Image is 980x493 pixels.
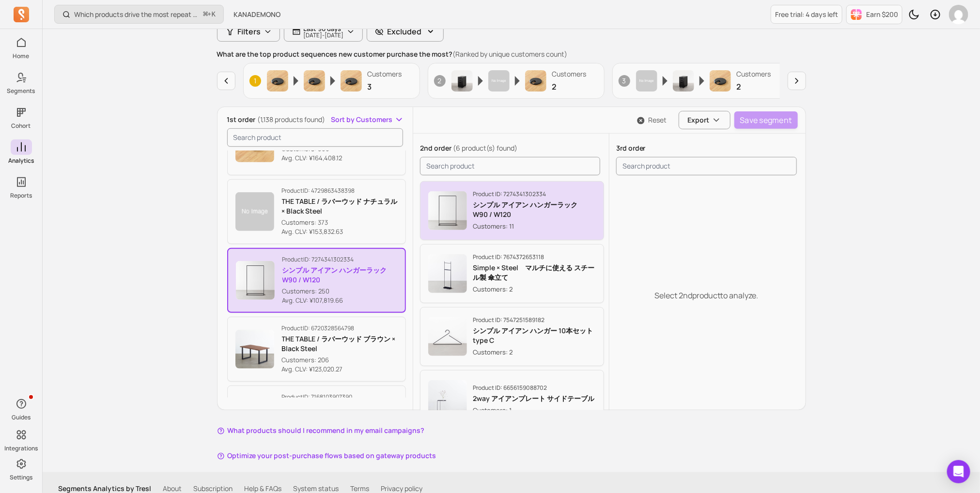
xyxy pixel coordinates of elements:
[420,181,604,240] button: Product imageProduct ID: 7274341302334シンプル アイアン ハンガーラック W90 / W120Customers: 11
[203,9,208,21] kbd: ⌘
[473,263,596,282] p: Simple × Steel マルチに使える スチール製 傘立て
[619,75,630,87] span: 3
[473,190,596,198] p: Product ID: 7274341302334
[368,69,402,79] p: Customers
[282,296,398,306] p: Avg. CLV: ¥107,819.66
[12,122,31,130] p: Cohort
[428,191,467,230] img: Product image
[734,111,798,129] button: Save segment
[616,143,797,153] p: 3rd order
[282,365,398,374] p: Avg. CLV: ¥123,020.27
[304,70,325,92] img: Product image
[473,384,594,392] p: Product ID: 6656159088702
[243,63,420,99] button: 1Product imageProduct imageProduct imageCustomers3
[866,10,898,19] p: Earn $200
[282,256,398,263] p: Product ID: 7274341302334
[616,157,797,175] input: search product
[331,115,404,124] button: Sort by Customers
[282,324,398,332] p: Product ID: 6720328564798
[947,460,970,483] div: Open Intercom Messenger
[217,21,280,42] button: Filters
[12,414,31,421] p: Guides
[212,11,216,18] kbd: K
[420,157,600,175] input: search product
[552,69,587,79] p: Customers
[775,10,838,19] p: Free trial: 4 days left
[236,261,275,300] img: Product image
[282,197,398,216] p: THE TABLE / ラバーウッド ナチュラル × Black Steel
[473,316,596,324] p: Product ID: 7547251589182
[525,70,546,92] img: Product image
[368,81,402,92] p: 3
[654,290,758,301] p: Select 2nd product to analyze.
[217,451,436,461] button: Optimize your post-purchase flows based on gateway products
[473,326,596,345] p: シンプル アイアン ハンガー 10本セット type C
[612,63,789,99] button: 3Product imageProduct imageProduct imageCustomers2
[453,143,517,153] span: (6 product(s) found)
[737,81,771,92] p: 2
[7,87,35,95] p: Segments
[235,192,274,231] img: Product image
[217,426,425,435] button: What products should I recommend in my email campaigns?
[473,394,594,403] p: 2way アイアンプレート サイドテーブル
[473,347,596,357] p: Customers: 2
[11,394,32,423] button: Guides
[673,70,694,92] img: Product image
[282,218,398,228] p: Customers: 373
[4,445,38,452] p: Integrations
[434,75,446,87] span: 2
[10,192,32,200] p: Reports
[282,334,398,354] p: THE TABLE / ラバーウッド ブラウン × Black Steel
[284,21,363,42] button: Last 90 days[DATE]-[DATE]
[10,474,32,481] p: Settings
[636,70,657,92] img: Product image
[420,307,604,366] button: Product imageProduct ID: 7547251589182シンプル アイアン ハンガー 10本セット type CCustomers: 2
[341,70,362,92] img: Product image
[282,393,398,401] p: Product ID: 7168103907390
[688,115,710,125] span: Export
[488,70,510,92] img: Product image
[227,385,406,450] button: ProductID: 7168103907390Silky - Privacy シルキー UVカット レースカーテン
[428,380,467,419] img: Product image
[679,111,731,129] button: Export
[710,70,731,92] img: Product image
[282,287,398,296] p: Customers: 250
[282,227,398,237] p: Avg. CLV: ¥153,832.63
[8,157,34,165] p: Analytics
[552,81,587,92] p: 2
[227,128,404,147] input: search product
[227,179,406,244] button: ProductID: 4729863438398THE TABLE / ラバーウッド ナチュラル × Black SteelCustomers: 373Avg. CLV: ¥153,832.63
[737,69,771,79] p: Customers
[473,200,596,219] p: シンプル アイアン ハンガーラック W90 / W120
[473,253,596,261] p: Product ID: 7674372653118
[282,355,398,365] p: Customers: 206
[453,49,568,59] span: (Ranked by unique customers count)
[388,26,422,37] p: Excluded
[629,115,675,125] button: Reset
[282,187,398,195] p: Product ID: 4729863438398
[258,115,326,124] span: (1,138 products found)
[428,254,467,293] img: Product image
[331,115,392,124] span: Sort by Customers
[428,317,467,356] img: Product image
[473,405,594,415] p: Customers: 1
[904,5,924,24] button: Toggle dark mode
[238,26,261,37] span: Filters
[420,143,600,153] p: 2nd order
[228,6,286,23] button: KANADEMONO
[846,5,902,24] button: Earn $200
[233,10,280,19] span: KANADEMONO
[235,330,274,369] img: Product image
[74,10,200,19] p: Which products drive the most repeat purchases?
[227,248,406,313] button: ProductID: 7274341302334シンプル アイアン ハンガーラック W90 / W120Customers: 250Avg. CLV: ¥107,819.66
[227,115,326,124] p: 1st order
[473,284,596,294] p: Customers: 2
[249,75,261,87] span: 1
[13,52,30,60] p: Home
[267,70,288,92] img: Product image
[54,5,224,24] button: Which products drive the most repeat purchases?⌘+K
[304,32,344,38] p: [DATE] - [DATE]
[203,9,216,19] span: +
[420,370,604,429] button: Product imageProduct ID: 66561590887022way アイアンプレート サイドテーブルCustomers: 1
[282,154,383,163] p: Avg. CLV: ¥164,408.12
